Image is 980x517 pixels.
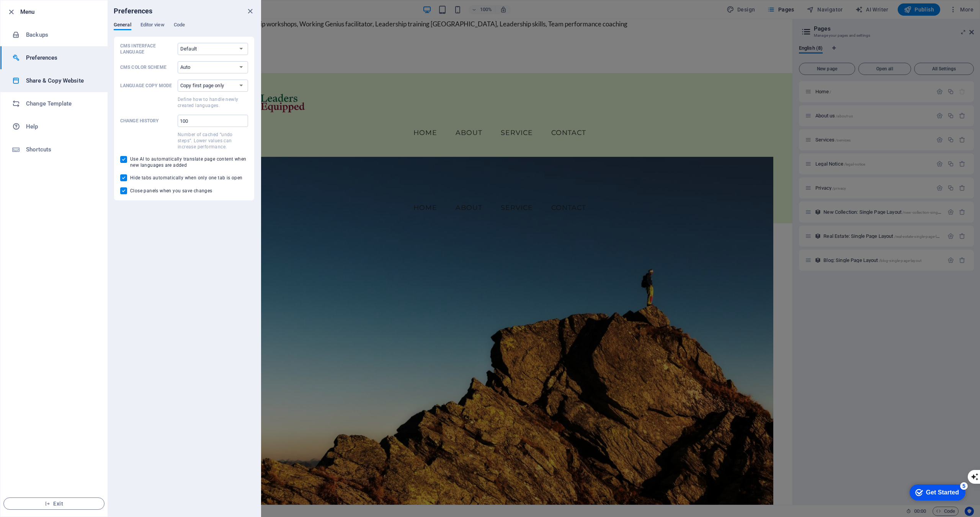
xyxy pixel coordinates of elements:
[26,53,97,62] h6: Preferences
[178,115,248,127] input: Change historyNumber of cached “undo steps”. Lower values can increase performance.
[26,145,97,154] h6: Shortcuts
[178,96,248,109] p: Define how to handle newly created languages.
[178,43,248,55] select: CMS Interface Language
[120,64,175,70] p: CMS Color Scheme
[20,7,101,16] h6: Menu
[10,501,98,507] span: Exit
[26,30,97,39] h6: Backups
[174,20,185,31] span: Code
[178,61,248,73] select: CMS Color Scheme
[130,188,212,194] span: Close panels when you save changes
[120,43,175,55] p: CMS Interface Language
[3,497,105,510] button: Exit
[114,20,131,31] span: General
[0,115,108,138] a: Help
[140,20,165,31] span: Editor view
[178,132,248,150] p: Number of cached “undo steps”. Lower values can increase performance.
[130,175,243,181] span: Hide tabs automatically when only one tab is open
[26,122,97,131] h6: Help
[120,83,175,89] p: Language Copy Mode
[178,80,248,92] select: Language Copy ModeDefine how to handle newly created languages.
[130,156,248,168] span: Use AI to automatically translate page content when new languages are added
[114,22,255,36] div: Preferences
[26,76,97,85] h6: Share & Copy Website
[245,7,255,16] button: close
[114,7,153,16] h6: Preferences
[120,118,175,124] p: Change history
[903,481,969,504] iframe: To enrich screen reader interactions, please activate Accessibility in Grammarly extension settings
[26,99,97,108] h6: Change Template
